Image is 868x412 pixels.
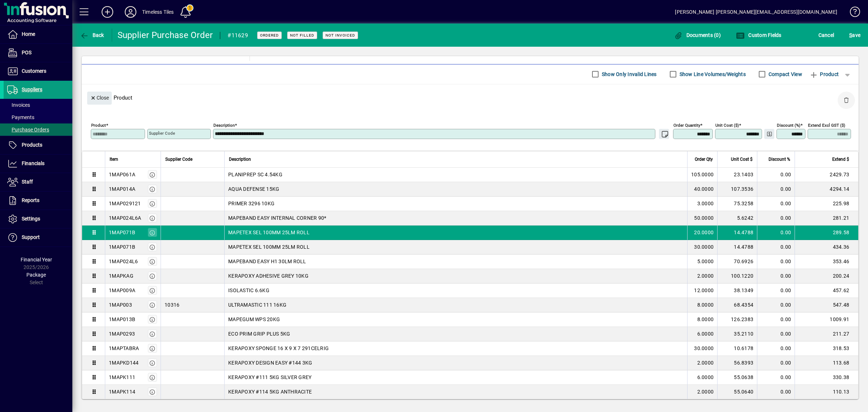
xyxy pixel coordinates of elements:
td: 5.0000 [687,255,717,269]
mat-label: Extend excl GST ($) [808,122,845,127]
td: 12.0000 [687,283,717,298]
button: Cancel [817,29,836,42]
span: PLANIPREP SC 4.54KG [228,171,282,178]
span: KERAPOXY SPONGE 16 X 9 X 7 291CELRIG [228,345,329,352]
td: 2.0000 [687,356,717,370]
td: 353.46 [795,255,858,269]
label: Compact View [767,71,802,78]
span: MAPEGUM WPS 20KG [228,316,280,323]
td: 2.0000 [687,269,717,283]
button: Change Price Levels [764,129,774,139]
td: 75.3258 [717,197,757,211]
div: Product [82,84,859,111]
td: 0.00 [757,327,795,341]
td: 0.00 [757,312,795,327]
span: Item [110,155,118,163]
label: Show Only Invalid Lines [600,71,657,78]
app-page-header-button: Delete [838,97,855,103]
td: 0.00 [757,298,795,312]
span: ULTRAMASTIC 111 16KG [228,301,286,308]
a: Home [4,25,72,43]
button: Custom Fields [734,29,783,42]
td: 70.6926 [717,255,757,269]
button: Close [87,92,112,105]
td: 0.00 [757,226,795,240]
button: Back [78,29,106,42]
div: 1MAP061A [109,171,135,178]
span: PRIMER 3296 10KG [228,200,275,207]
td: 457.62 [795,283,858,298]
td: 113.68 [795,356,858,370]
div: 1MAP071B [109,243,135,251]
div: 1MAPK111 [109,374,135,381]
span: ISOLASTIC 6.6KG [228,287,269,294]
mat-label: Description [213,122,235,127]
span: Customers [22,68,46,74]
td: 5.6242 [717,211,757,226]
td: 14.4788 [717,226,757,240]
td: 0.00 [757,356,795,370]
div: 1MAPKD144 [109,359,139,366]
span: ave [849,29,860,41]
td: 289.58 [795,226,858,240]
a: Financials [4,155,72,173]
div: #11629 [227,30,248,41]
label: Show Line Volumes/Weights [678,71,746,78]
button: Documents (0) [672,29,723,42]
td: 35.2110 [717,327,757,341]
div: 1MAP024L6A [109,214,141,222]
td: 30.0000 [687,341,717,356]
td: 2.0000 [687,385,717,399]
td: 110.13 [795,385,858,399]
span: Description [229,155,251,163]
button: Save [847,29,862,42]
td: 30.0000 [687,240,717,255]
span: KERAPOXY #114 5KG ANTHRACITE [228,388,312,395]
td: 434.36 [795,240,858,255]
div: 1MAP029121 [109,200,141,207]
td: 0.00 [757,168,795,182]
td: 50.0000 [687,211,717,226]
span: Staff [22,179,33,185]
td: 0.00 [757,341,795,356]
span: AQUA DEFENSE 15KG [228,185,279,193]
a: Reports [4,192,72,210]
mat-label: Product [91,122,106,127]
td: 14.4788 [717,240,757,255]
span: Purchase Orders [7,127,49,133]
span: MAPEBAND EASY H1 30LM ROLL [228,258,306,265]
span: Cancel [818,29,834,41]
td: 56.8393 [717,356,757,370]
a: Support [4,228,72,247]
span: Unit Cost $ [731,155,753,163]
td: 55.0638 [717,370,757,385]
div: 1MAP024L6 [109,258,138,265]
td: 330.38 [795,370,858,385]
td: 318.53 [795,341,858,356]
span: Financial Year [21,257,52,262]
span: Extend $ [832,155,849,163]
span: KERAPOXY #111 5KG SILVER GREY [228,374,311,381]
app-page-header-button: Close [85,94,114,101]
span: MAPEBAND EASY INTERNAL CORNER 90* [228,214,326,222]
div: 1MAPK114 [109,388,135,395]
div: [PERSON_NAME] [PERSON_NAME][EMAIL_ADDRESS][DOMAIN_NAME] [675,6,837,18]
span: Settings [22,216,40,222]
span: Suppliers [22,87,42,92]
td: 0.00 [757,211,795,226]
span: Financials [22,160,44,166]
td: 105.0000 [687,168,717,182]
td: 68.4354 [717,298,757,312]
td: 8.0000 [687,312,717,327]
td: 0.00 [757,370,795,385]
td: 8.0000 [687,298,717,312]
button: Profile [119,5,142,18]
span: Not Invoiced [325,33,355,38]
span: Discount % [769,155,790,163]
button: Product [806,68,842,81]
td: 2429.73 [795,168,858,182]
div: Timeless Tiles [142,6,174,18]
app-page-header-button: Back [72,29,112,42]
span: Documents (0) [674,32,721,38]
button: Delete [838,92,855,109]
